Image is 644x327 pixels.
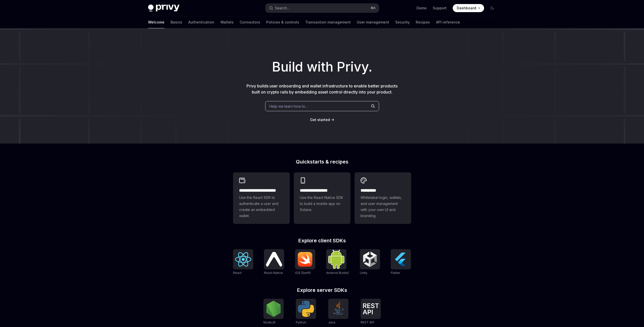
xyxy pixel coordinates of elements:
span: Privy builds user onboarding and wallet infrastructure to enable better products built on crypto ... [246,83,398,95]
img: Android (Kotlin) [328,250,344,269]
h2: Explore client SDKs [233,238,411,243]
span: NodeJS [263,320,276,324]
span: Dashboard [457,6,476,11]
img: Java [330,301,346,317]
a: Recipes [416,16,430,28]
span: Python [296,320,306,324]
span: Java [328,320,335,324]
span: Use the React SDK to authenticate a user and create an embedded wallet. [239,195,284,219]
span: Whitelabel login, wallets, and user management with your own UI and branding. [361,195,405,219]
span: Get started [310,118,330,122]
button: Open search [265,4,379,13]
span: React [233,271,242,275]
img: iOS (Swift) [297,252,313,267]
a: ReactReact [233,249,253,275]
a: User management [357,16,389,28]
img: React [235,252,251,267]
img: Unity [362,251,378,267]
div: Search... [275,5,289,11]
a: Connectors [240,16,260,28]
a: **** **** **** ***Use the React Native SDK to build a mobile app on Solana. [294,172,350,224]
a: Dashboard [453,4,484,12]
a: iOS (Swift)iOS (Swift) [295,249,315,275]
a: Wallets [220,16,234,28]
img: React Native [266,252,282,266]
a: API reference [436,16,460,28]
a: React NativeReact Native [264,249,284,275]
a: FlutterFlutter [391,249,411,275]
a: Security [395,16,410,28]
span: iOS (Swift) [295,271,311,275]
a: Basics [171,16,182,28]
span: Help me learn how to… [269,104,308,109]
span: Android (Kotlin) [326,271,349,275]
span: Unity [360,271,367,275]
img: Flutter [393,251,409,267]
a: Support [433,6,447,11]
a: REST APIREST API [361,299,381,325]
a: NodeJSNodeJS [263,299,284,325]
h2: Quickstarts & recipes [233,159,411,164]
span: ⌘ K [370,6,376,10]
a: Transaction management [305,16,351,28]
a: **** *****Whitelabel login, wallets, and user management with your own UI and branding. [355,172,411,224]
h1: Build with Privy. [8,57,636,77]
img: REST API [363,303,379,314]
a: Get started [310,117,330,122]
a: Demo [417,6,427,11]
h2: Explore server SDKs [233,288,411,293]
a: Authentication [188,16,214,28]
span: Use the React Native SDK to build a mobile app on Solana. [300,195,344,213]
button: Toggle dark mode [488,4,496,12]
img: dark logo [148,5,179,12]
img: Python [298,301,314,317]
a: Policies & controls [266,16,299,28]
img: NodeJS [265,301,282,317]
a: UnityUnity [360,249,380,275]
span: REST API [361,320,374,324]
span: React Native [264,271,283,275]
a: Android (Kotlin)Android (Kotlin) [326,249,349,275]
a: Welcome [148,16,164,28]
a: PythonPython [296,299,316,325]
a: JavaJava [328,299,348,325]
span: Flutter [391,271,400,275]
